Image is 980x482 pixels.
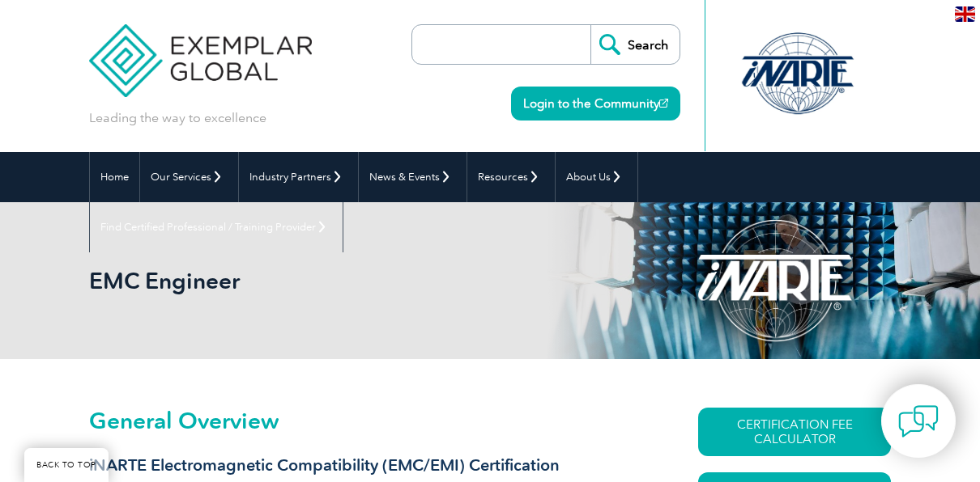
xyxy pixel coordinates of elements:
h1: EMC Engineer [89,267,530,294]
a: CERTIFICATION FEE CALCULATOR [698,408,891,456]
input: Search [590,25,680,64]
h2: General Overview [89,408,650,433]
a: Home [90,152,139,202]
h3: iNARTE Electromagnetic Compatibility (EMC/EMI) Certification [89,455,650,476]
img: en [955,6,975,22]
a: Resources [467,152,555,202]
img: contact-chat.png [898,401,939,442]
a: Our Services [140,152,238,202]
a: Industry Partners [239,152,358,202]
a: Find Certified Professional / Training Provider [90,202,343,252]
a: Login to the Community [511,87,680,120]
a: About Us [556,152,637,202]
a: News & Events [359,152,467,202]
p: Leading the way to excellence [89,109,266,127]
a: BACK TO TOP [24,448,109,482]
img: open_square.png [659,99,668,108]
